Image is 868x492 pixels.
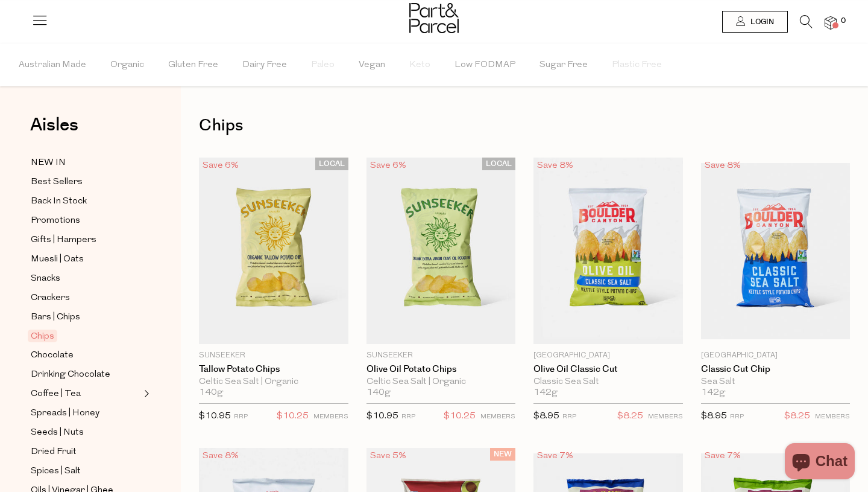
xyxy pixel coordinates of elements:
[141,386,149,401] button: Expand/Collapse Coffee | Tea
[31,213,140,228] a: Promotions
[701,412,727,421] span: $8.95
[199,448,242,464] div: Save 8%
[366,448,410,464] div: Save 5%
[366,388,391,398] span: 140g
[199,158,242,174] div: Save 6%
[701,163,851,339] img: Classic Cut Chip
[31,252,140,267] a: Muesli | Oats
[701,377,851,388] div: Sea Salt
[31,445,77,459] span: Dried Fruit
[31,464,140,479] a: Spices | Salt
[31,406,99,421] span: Spreads | Honey
[539,44,588,86] span: Sugar Free
[19,44,86,86] span: Australian Made
[199,412,231,421] span: $10.95
[562,414,576,420] small: RRP
[31,233,96,248] span: Gifts | Hampers
[533,350,683,361] p: [GEOGRAPHIC_DATA]
[781,443,858,482] inbox-online-store-chat: Shopify online store chat
[366,350,516,361] p: Sunseeker
[701,388,725,398] span: 142g
[825,16,837,29] a: 0
[31,329,140,343] a: Chips
[31,464,81,479] span: Spices | Salt
[31,194,140,209] a: Back In Stock
[31,252,84,267] span: Muesli | Oats
[31,214,80,228] span: Promotions
[359,44,385,86] span: Vegan
[110,44,144,86] span: Organic
[28,330,57,342] span: Chips
[533,448,577,464] div: Save 7%
[30,116,78,146] a: Aisles
[31,291,70,305] span: Crackers
[366,158,516,344] img: Olive Oil Potato Chips
[409,3,459,33] img: Part&Parcel
[722,11,788,33] a: Login
[31,386,140,401] a: Coffee | Tea
[199,364,348,375] a: Tallow Potato Chips
[480,414,515,420] small: MEMBERS
[366,377,516,388] div: Celtic Sea Salt | Organic
[701,448,744,464] div: Save 7%
[31,406,140,421] a: Spreads | Honey
[31,155,140,170] a: NEW IN
[31,232,140,248] a: Gifts | Hampers
[31,444,140,459] a: Dried Fruit
[533,388,558,398] span: 142g
[242,44,287,86] span: Dairy Free
[168,44,218,86] span: Gluten Free
[31,425,140,440] a: Seeds | Nuts
[533,158,577,174] div: Save 8%
[533,412,559,421] span: $8.95
[454,44,515,86] span: Low FODMAP
[31,367,140,382] a: Drinking Chocolate
[199,388,223,398] span: 140g
[366,364,516,375] a: Olive Oil Potato Chips
[533,364,683,375] a: Olive Oil Classic Cut
[490,448,515,461] span: NEW
[31,156,66,170] span: NEW IN
[747,17,774,27] span: Login
[784,409,810,424] span: $8.25
[366,158,410,174] div: Save 6%
[533,377,683,388] div: Classic Sea Salt
[701,364,851,375] a: Classic Cut Chip
[30,112,78,138] span: Aisles
[648,414,683,420] small: MEMBERS
[31,174,140,190] a: Best Sellers
[409,44,430,86] span: Keto
[31,310,80,325] span: Bars | Chips
[311,44,335,86] span: Paleo
[31,175,83,190] span: Best Sellers
[31,310,140,325] a: Bars | Chips
[199,377,348,388] div: Celtic Sea Salt | Organic
[199,350,348,361] p: Sunseeker
[31,368,110,382] span: Drinking Chocolate
[730,414,744,420] small: RRP
[234,414,248,420] small: RRP
[277,409,309,424] span: $10.25
[199,112,850,139] h1: Chips
[815,414,850,420] small: MEMBERS
[313,414,348,420] small: MEMBERS
[31,272,60,286] span: Snacks
[401,414,415,420] small: RRP
[838,16,849,27] span: 0
[482,158,515,170] span: LOCAL
[701,350,851,361] p: [GEOGRAPHIC_DATA]
[612,44,662,86] span: Plastic Free
[31,194,87,209] span: Back In Stock
[617,409,643,424] span: $8.25
[701,158,744,174] div: Save 8%
[199,158,348,344] img: Tallow Potato Chips
[31,387,81,401] span: Coffee | Tea
[31,271,140,286] a: Snacks
[31,426,84,440] span: Seeds | Nuts
[31,290,140,305] a: Crackers
[31,348,140,363] a: Chocolate
[366,412,398,421] span: $10.95
[533,158,683,344] img: Olive Oil Classic Cut
[31,348,74,363] span: Chocolate
[444,409,476,424] span: $10.25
